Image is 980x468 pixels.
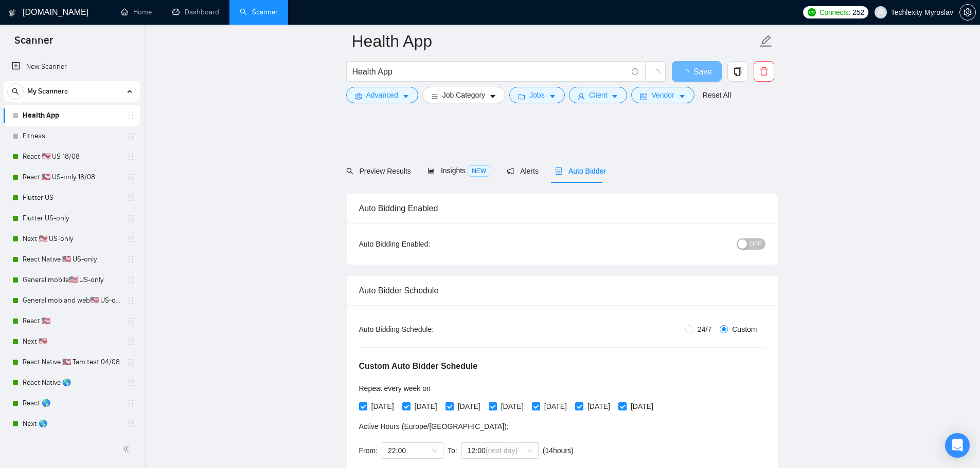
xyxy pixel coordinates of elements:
[402,92,409,100] span: caret-down
[346,87,418,103] button: settingAdvancedcaret-down
[693,324,716,335] span: 24/7
[632,68,638,75] span: info-circle
[4,57,140,77] li: New Scanner
[23,188,120,208] a: Flutter US
[754,67,774,76] span: delete
[122,444,133,454] span: double-left
[945,433,970,458] div: Open Intercom Messenger
[728,324,761,335] span: Custom
[727,61,748,82] button: copy
[359,238,494,250] div: Auto Bidding Enabled:
[431,92,438,100] span: bars
[346,167,411,175] span: Preview Results
[127,296,135,305] span: holder
[127,194,135,202] span: holder
[127,379,135,387] span: holder
[127,173,135,181] span: holder
[507,167,514,175] span: notification
[12,57,132,77] a: New Scanner
[6,33,61,54] span: Scanner
[23,208,120,229] a: Flutter US-only
[127,338,135,346] span: holder
[583,401,614,412] span: [DATE]
[8,88,23,95] span: search
[507,167,539,175] span: Alerts
[7,83,24,100] button: search
[23,146,120,167] a: React 🇺🇸 US 18/08
[703,89,731,101] a: Reset All
[367,401,398,412] span: [DATE]
[631,87,694,103] button: idcardVendorcaret-down
[388,443,437,458] span: 22:00
[808,8,816,16] img: upwork-logo.png
[23,270,120,290] a: General mobile🇺🇸 US-only
[127,317,135,325] span: holder
[611,92,618,100] span: caret-down
[640,92,647,100] span: idcard
[468,165,490,177] span: NEW
[750,238,762,250] span: OFF
[23,290,120,311] a: General mob and web🇺🇸 US-only - to be done
[672,61,722,82] button: Save
[509,87,565,103] button: folderJobscaret-down
[959,4,976,21] button: setting
[127,111,135,120] span: holder
[23,229,120,249] a: Next 🇺🇸 US-only
[127,399,135,407] span: holder
[578,92,585,100] span: user
[127,420,135,428] span: holder
[877,9,884,16] span: user
[819,7,850,18] span: Connects:
[359,324,494,335] div: Auto Bidding Schedule:
[127,276,135,284] span: holder
[555,167,606,175] span: Auto Bidder
[759,34,773,48] span: edit
[27,81,68,102] span: My Scanners
[651,69,660,78] span: loading
[23,167,120,188] a: React 🇺🇸 US-only 18/08
[127,132,135,140] span: holder
[240,8,278,16] a: searchScanner
[651,89,674,101] span: Vendor
[352,65,627,78] input: Search Freelance Jobs...
[529,89,545,101] span: Jobs
[427,166,490,175] span: Insights
[448,446,457,455] span: To:
[127,235,135,243] span: holder
[172,8,219,16] a: dashboardDashboard
[728,67,747,76] span: copy
[411,401,441,412] span: [DATE]
[121,8,152,16] a: homeHome
[569,87,628,103] button: userClientcaret-down
[355,92,362,100] span: setting
[127,214,135,222] span: holder
[9,5,16,21] img: logo
[23,352,120,372] a: React Native 🇺🇸 Tam test 04/08
[518,92,525,100] span: folder
[454,401,485,412] span: [DATE]
[497,401,528,412] span: [DATE]
[352,28,757,54] input: Scanner name...
[422,87,505,103] button: barsJob Categorycaret-down
[23,331,120,352] a: Next 🇺🇸
[540,401,571,412] span: [DATE]
[679,92,686,100] span: caret-down
[693,65,712,78] span: Save
[543,446,574,455] span: ( 14 hours)
[23,311,120,331] a: React 🇺🇸
[960,8,975,16] span: setting
[754,61,774,82] button: delete
[442,89,485,101] span: Job Category
[127,358,135,366] span: holder
[127,153,135,161] span: holder
[23,414,120,434] a: Next 🌎
[359,422,509,430] span: Active Hours ( Europe/[GEOGRAPHIC_DATA] ):
[23,105,120,126] a: Health App
[23,372,120,393] a: React Native 🌎
[359,384,431,392] span: Repeat every week on
[359,194,765,223] div: Auto Bidding Enabled
[127,255,135,264] span: holder
[346,167,353,175] span: search
[589,89,608,101] span: Client
[359,276,765,305] div: Auto Bidder Schedule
